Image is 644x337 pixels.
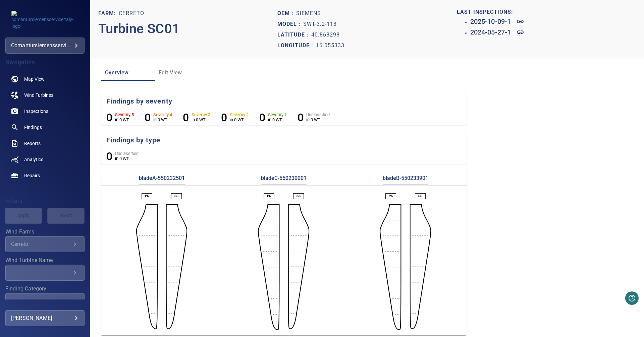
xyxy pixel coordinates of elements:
[159,68,204,77] span: Edit View
[24,76,45,82] span: Map View
[383,175,428,185] p: bladeB-550233901
[267,194,271,198] p: PS
[153,117,172,122] p: in 0 WT
[24,172,40,179] span: Repairs
[5,167,85,184] a: repairs noActive
[5,265,85,281] div: Wind Turbine Name
[11,40,79,51] div: comantursiemensserviceitaly
[259,111,287,124] li: Severity 1
[98,9,119,17] p: Farm:
[268,117,287,122] p: in 0 WT
[192,113,210,117] h6: Severity 3
[261,175,307,185] p: bladeC-550230001
[230,113,249,117] h6: Severity 2
[5,71,85,87] a: map noActive
[24,124,42,131] span: Findings
[311,31,340,39] p: 40.868298
[106,136,467,145] h5: Findings by type
[298,111,304,124] h6: 0
[277,20,303,28] p: Model :
[115,117,134,122] p: in 0 WT
[277,42,316,50] p: Longitude :
[418,194,422,198] p: SS
[115,151,139,156] h6: Unclassified
[5,119,85,135] a: findings noActive
[139,175,185,185] p: bladeA-550232501
[457,8,636,16] p: LAST INSPECTIONS:
[119,9,144,17] p: Cerreto
[5,229,85,234] label: Wind Farms
[277,9,296,17] p: Oem :
[115,113,134,117] h6: Severity 5
[5,87,85,103] a: windturbines noActive
[221,111,227,124] h6: 0
[145,111,151,124] h6: 0
[24,140,41,147] span: Reports
[316,42,344,50] p: 16.055333
[98,19,277,39] p: Turbine SC01
[5,151,85,167] a: analytics noActive
[106,97,467,106] h5: Findings by severity
[389,194,393,198] p: PS
[470,27,636,38] a: 2024-05-27-1
[5,59,85,66] h4: Navigation
[296,9,321,17] p: Siemens
[306,113,330,117] h6: Unclassified
[153,113,172,117] h6: Severity 4
[268,113,287,117] h6: Severity 1
[298,111,330,124] li: Severity Unclassified
[5,236,85,252] div: Wind Farms
[230,117,249,122] p: in 0 WT
[145,194,149,198] p: PS
[277,31,311,39] p: Latitude :
[306,117,330,122] p: in 0 WT
[106,150,112,163] h6: 0
[5,198,85,204] h4: Filters
[259,111,265,124] h6: 0
[192,117,210,122] p: in 0 WT
[106,111,112,124] h6: 0
[297,194,301,198] p: SS
[470,16,511,27] h6: 2025-10-09-1
[5,293,85,309] div: Finding Category
[11,313,79,324] div: [PERSON_NAME]
[221,111,249,124] li: Severity 2
[174,194,178,198] p: SS
[106,111,134,124] li: Severity 5
[5,38,85,54] div: comantursiemensserviceitaly
[24,108,48,115] span: Inspections
[5,258,85,263] label: Wind Turbine Name
[11,11,78,29] img: comantursiemensserviceitaly-logo
[470,16,636,27] a: 2025-10-09-1
[183,111,189,124] h6: 0
[183,111,210,124] li: Severity 3
[5,103,85,119] a: inspections noActive
[5,286,85,291] label: Finding Category
[303,20,337,28] p: SWT-3.2-113
[11,241,71,247] div: Cerreto
[145,111,172,124] li: Severity 4
[24,156,43,163] span: Analytics
[106,150,139,163] li: Unclassified
[470,27,511,38] h6: 2024-05-27-1
[105,68,151,77] span: Overview
[24,92,53,98] span: Wind Turbines
[5,135,85,151] a: reports noActive
[115,156,139,161] p: in 0 WT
